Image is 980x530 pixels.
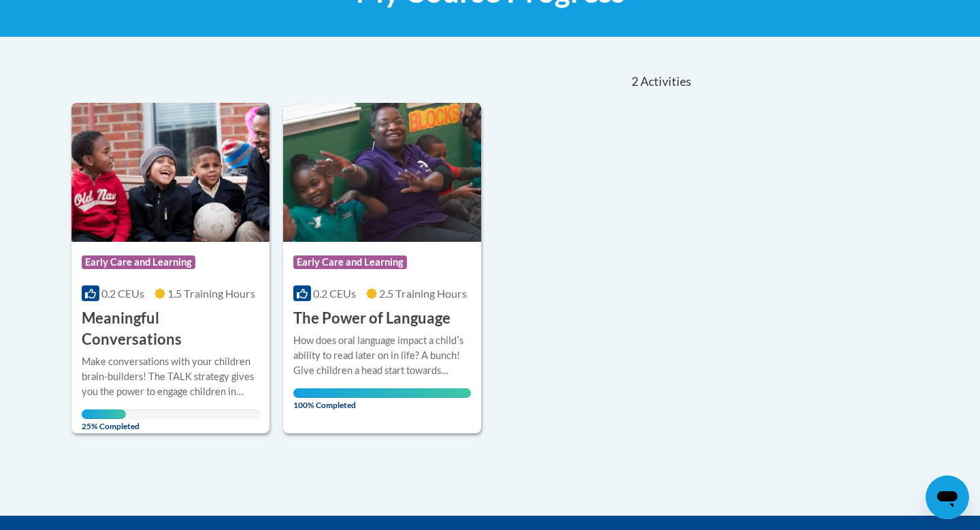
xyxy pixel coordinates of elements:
div: Your progress [293,388,471,398]
h3: The Power of Language [293,308,451,329]
span: 100% Completed [293,388,471,410]
img: Course Logo [71,103,269,242]
iframe: Button to launch messaging window [926,476,969,519]
span: 2 [632,74,638,89]
span: 0.2 CEUs [101,287,144,300]
div: Your progress [82,409,126,419]
span: Early Care and Learning [82,255,195,269]
span: 25% Completed [82,409,126,431]
a: Course LogoEarly Care and Learning0.2 CEUs1.5 Training Hours Meaningful ConversationsMake convers... [71,103,269,433]
span: 1.5 Training Hours [167,287,255,300]
span: Activities [640,74,691,89]
span: 0.2 CEUs [313,287,356,300]
div: Make conversations with your children brain-builders! The TALK strategy gives you the power to en... [82,354,259,399]
a: Course LogoEarly Care and Learning0.2 CEUs2.5 Training Hours The Power of LanguageHow does oral l... [283,103,481,433]
h3: Meaningful Conversations [82,308,259,350]
img: Course Logo [283,103,481,242]
span: 2.5 Training Hours [379,287,467,300]
div: How does oral language impact a childʹs ability to read later on in life? A bunch! Give children ... [293,333,471,378]
span: Early Care and Learning [293,255,407,269]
